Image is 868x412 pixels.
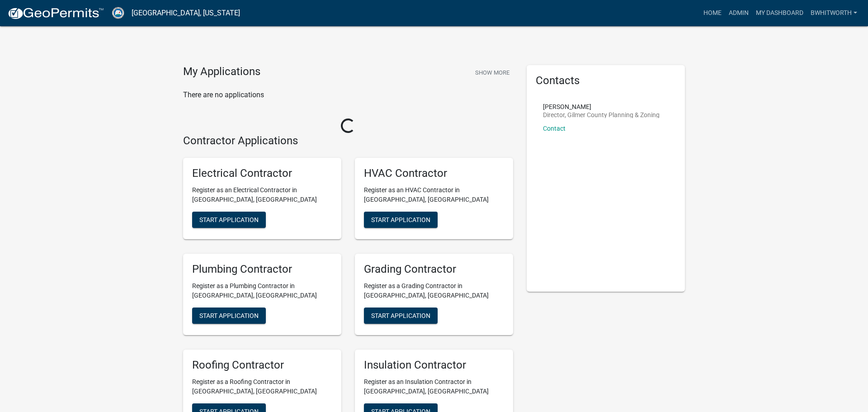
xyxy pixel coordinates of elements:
button: Start Application [192,308,266,324]
span: Start Application [199,216,259,223]
p: Register as an HVAC Contractor in [GEOGRAPHIC_DATA], [GEOGRAPHIC_DATA] [364,185,504,204]
h4: Contractor Applications [183,134,513,147]
span: Start Application [371,216,430,223]
p: Register as a Plumbing Contractor in [GEOGRAPHIC_DATA], [GEOGRAPHIC_DATA] [192,281,332,300]
span: Start Application [199,312,259,319]
img: Gilmer County, Georgia [111,7,124,19]
button: Start Application [364,308,438,324]
p: Register as a Grading Contractor in [GEOGRAPHIC_DATA], [GEOGRAPHIC_DATA] [364,281,504,300]
button: Show More [472,65,513,80]
p: Register as an Insulation Contractor in [GEOGRAPHIC_DATA], [GEOGRAPHIC_DATA] [364,377,504,396]
p: Register as a Roofing Contractor in [GEOGRAPHIC_DATA], [GEOGRAPHIC_DATA] [192,377,332,396]
h5: Contacts [536,74,676,87]
h5: Electrical Contractor [192,167,332,180]
h5: Insulation Contractor [364,359,504,372]
h5: HVAC Contractor [364,167,504,180]
a: My Dashboard [752,5,807,22]
a: Admin [725,5,752,22]
a: [GEOGRAPHIC_DATA], [US_STATE] [132,5,240,21]
p: Register as an Electrical Contractor in [GEOGRAPHIC_DATA], [GEOGRAPHIC_DATA] [192,185,332,204]
a: BWhitworth [807,5,861,22]
span: Start Application [371,312,430,319]
button: Start Application [364,212,438,228]
p: [PERSON_NAME] [543,104,660,110]
a: Home [700,5,725,22]
h5: Roofing Contractor [192,359,332,372]
h5: Plumbing Contractor [192,263,332,276]
p: Director, Gilmer County Planning & Zoning [543,112,660,118]
h4: My Applications [183,65,260,79]
a: Contact [543,125,566,132]
h5: Grading Contractor [364,263,504,276]
button: Start Application [192,212,266,228]
p: There are no applications [183,90,513,100]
